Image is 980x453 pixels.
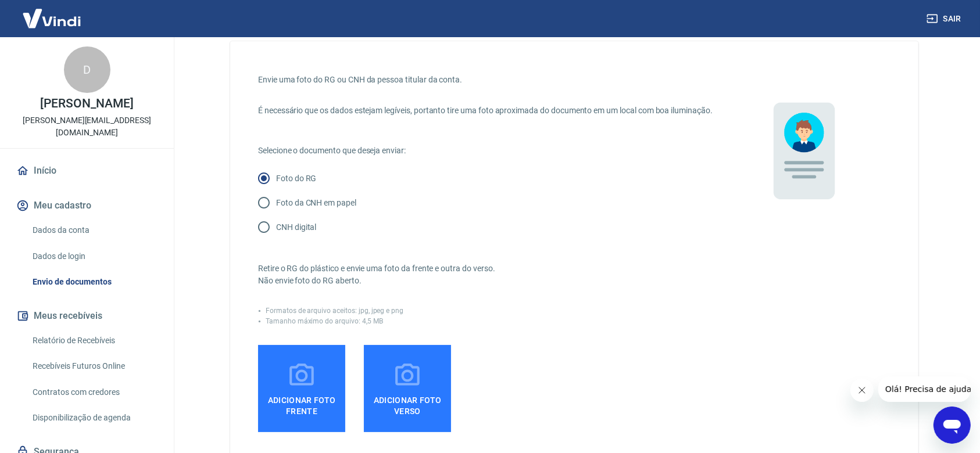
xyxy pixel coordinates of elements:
[276,221,316,233] p: CNH digital
[878,376,971,402] iframe: Mensagem da empresa
[716,69,890,243] img: 9UttyuGgyT+7LlLseZI9Bh5IL9fdlyU7YsUREGKXXh6YNWHhDkCHSobsCnUJ8bxtmpXAruDXapAwAAAAAAAAAAAAAAAAAAAAA...
[276,197,356,209] p: Foto da CNH em papel
[369,390,446,416] span: Adicionar foto verso
[28,354,160,378] a: Recebíveis Futuros Online
[266,305,403,316] p: Formatos de arquivo aceitos: jpg, jpeg e png
[850,379,874,402] iframe: Fechar mensagem
[28,329,160,353] a: Relatório de Recebíveis
[14,303,160,329] button: Meus recebíveis
[28,218,160,242] a: Dados da conta
[364,345,451,432] label: Adicionar foto verso
[933,407,971,444] iframe: Botão para abrir a janela de mensagens
[258,263,713,287] p: Retire o RG do plástico e envie uma foto da frente e outra do verso. Não envie foto do RG aberto.
[28,380,160,404] a: Contratos com credores
[276,172,317,185] p: Foto do RG
[266,316,383,326] p: Tamanho máximo do arquivo: 4,5 MB
[14,1,90,36] img: Vindi
[64,46,110,93] div: D
[263,390,341,416] span: Adicionar foto frente
[28,406,160,430] a: Disponibilização de agenda
[40,98,133,110] p: [PERSON_NAME]
[9,114,164,139] p: [PERSON_NAME][EMAIL_ADDRESS][DOMAIN_NAME]
[14,158,160,184] a: Início
[14,193,160,218] button: Meu cadastro
[258,345,345,432] label: Adicionar foto frente
[924,8,966,30] button: Sair
[258,74,713,86] p: Envie uma foto do RG ou CNH da pessoa titular da conta.
[7,8,98,17] span: Olá! Precisa de ajuda?
[28,270,160,294] a: Envio de documentos
[258,145,713,157] p: Selecione o documento que deseja enviar:
[258,105,713,117] p: É necessário que os dados estejam legíveis, portanto tire uma foto aproximada do documento em um ...
[28,245,160,268] a: Dados de login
